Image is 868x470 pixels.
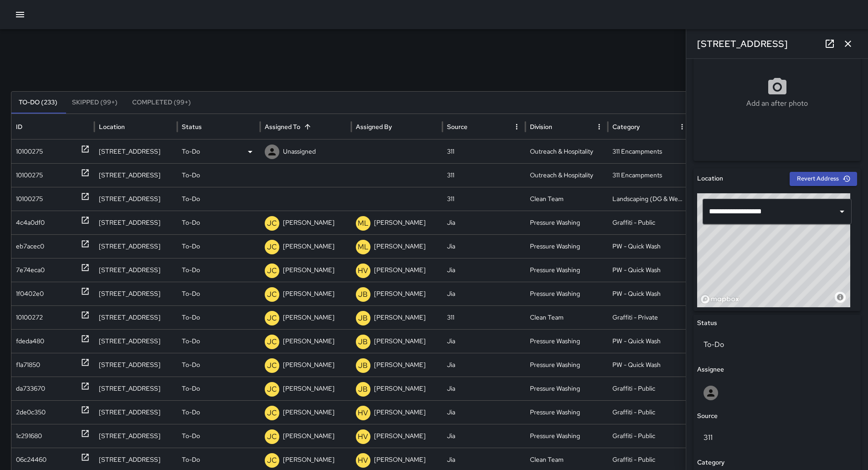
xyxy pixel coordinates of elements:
[525,163,608,187] div: Outreach & Hospitality
[267,408,277,418] p: JC
[94,282,177,305] div: 508 Natoma Street
[182,353,200,377] p: To-Do
[525,400,608,424] div: Pressure Washing
[16,258,45,282] div: 7e74eca0
[608,329,691,353] div: PW - Quick Wash
[525,329,608,353] div: Pressure Washing
[374,353,426,377] p: [PERSON_NAME]
[358,242,369,253] p: ML
[16,140,43,163] div: 10100275
[267,455,277,466] p: JC
[94,258,177,282] div: 60 6th Street
[182,377,200,400] p: To-Do
[182,282,200,305] p: To-Do
[442,329,525,353] div: Jia
[442,187,525,211] div: 311
[358,360,368,371] p: JB
[267,242,277,253] p: JC
[182,401,200,424] p: To-Do
[267,384,277,395] p: JC
[525,187,608,211] div: Clean Team
[525,305,608,329] div: Clean Team
[267,289,277,300] p: JC
[283,282,334,305] p: [PERSON_NAME]
[99,123,125,131] div: Location
[374,258,426,282] p: [PERSON_NAME]
[525,424,608,448] div: Pressure Washing
[16,306,43,329] div: 10100272
[283,377,334,400] p: [PERSON_NAME]
[525,353,608,377] div: Pressure Washing
[442,163,525,187] div: 311
[94,377,177,400] div: 184 6th Street
[374,235,426,258] p: [PERSON_NAME]
[676,120,688,133] button: Category column menu
[94,234,177,258] div: 1218 Market Street
[182,187,200,211] p: To-Do
[525,234,608,258] div: Pressure Washing
[530,123,552,131] div: Division
[608,187,691,211] div: Landscaping (DG & Weeds)
[125,92,198,114] button: Completed (99+)
[182,164,200,187] p: To-Do
[356,123,392,131] div: Assigned By
[608,377,691,400] div: Graffiti - Public
[182,330,200,353] p: To-Do
[447,123,467,131] div: Source
[267,265,277,276] p: JC
[358,265,368,276] p: HV
[374,211,426,234] p: [PERSON_NAME]
[94,139,177,163] div: 1256 Mission Street
[94,187,177,211] div: 1127 Market Street
[442,258,525,282] div: Jia
[358,455,368,466] p: HV
[442,211,525,234] div: Jia
[16,424,42,448] div: 1c291680
[94,329,177,353] div: 973 Minna Street
[16,123,22,131] div: ID
[16,235,44,258] div: eb7acec0
[358,289,368,300] p: JB
[525,211,608,234] div: Pressure Washing
[358,313,368,324] p: JB
[608,400,691,424] div: Graffiti - Public
[16,282,44,305] div: 1f0402e0
[442,305,525,329] div: 311
[94,400,177,424] div: 460 Natoma Street
[442,353,525,377] div: Jia
[182,306,200,329] p: To-Do
[608,211,691,234] div: Graffiti - Public
[608,282,691,305] div: PW - Quick Wash
[510,120,523,133] button: Source column menu
[301,120,314,133] button: Sort
[267,360,277,371] p: JC
[283,330,334,353] p: [PERSON_NAME]
[94,353,177,377] div: 973 Minna Street
[182,235,200,258] p: To-Do
[358,336,368,347] p: JB
[16,377,45,400] div: da733670
[94,424,177,448] div: 460 Natoma Street
[608,163,691,187] div: 311 Encampments
[182,140,200,163] p: To-Do
[608,234,691,258] div: PW - Quick Wash
[16,164,43,187] div: 10100275
[374,377,426,400] p: [PERSON_NAME]
[182,258,200,282] p: To-Do
[94,163,177,187] div: 743a Minna Street
[374,424,426,448] p: [PERSON_NAME]
[442,234,525,258] div: Jia
[374,401,426,424] p: [PERSON_NAME]
[283,258,334,282] p: [PERSON_NAME]
[608,139,691,163] div: 311 Encampments
[267,313,277,324] p: JC
[283,235,334,258] p: [PERSON_NAME]
[525,139,608,163] div: Outreach & Hospitality
[374,306,426,329] p: [PERSON_NAME]
[442,400,525,424] div: Jia
[65,92,125,114] button: Skipped (99+)
[358,431,368,442] p: HV
[608,353,691,377] div: PW - Quick Wash
[283,211,334,234] p: [PERSON_NAME]
[182,424,200,448] p: To-Do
